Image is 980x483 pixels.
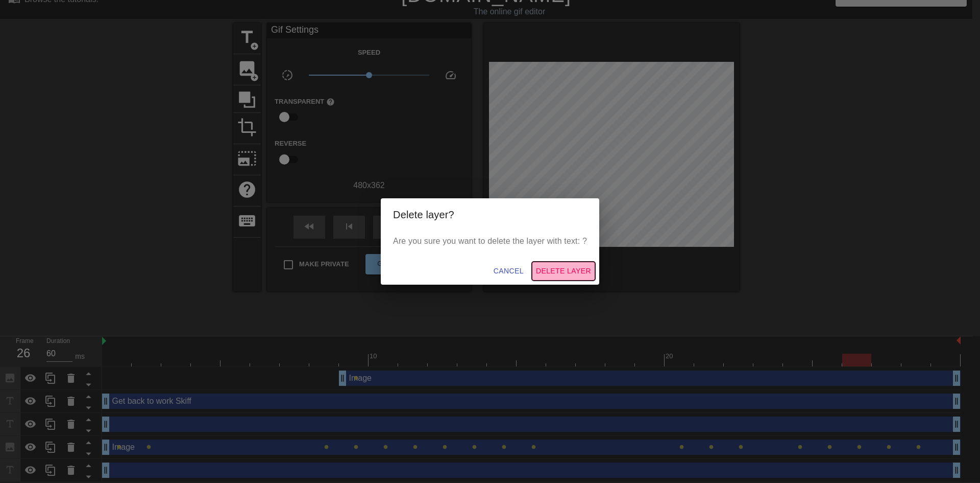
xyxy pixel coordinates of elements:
[532,262,595,281] button: Delete Layer
[494,265,524,278] span: Cancel
[393,235,587,247] p: Are you sure you want to delete the layer with text: ?
[489,262,528,281] button: Cancel
[393,206,587,223] h2: Delete layer?
[536,265,591,278] span: Delete Layer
